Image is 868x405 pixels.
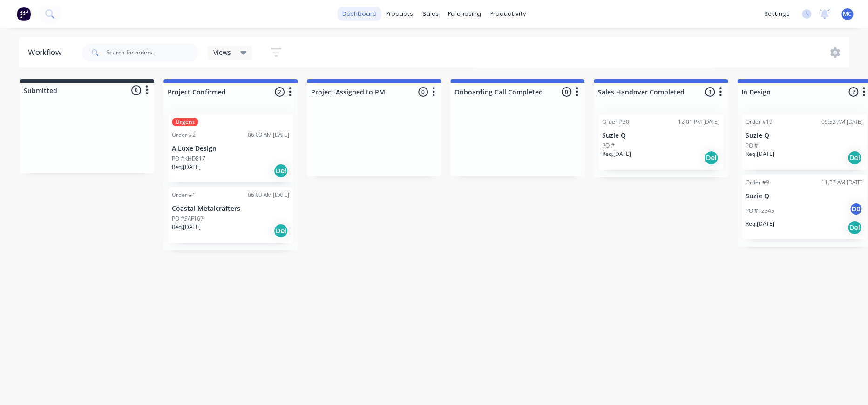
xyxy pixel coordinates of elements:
div: settings [759,7,794,21]
div: 12:01 PM [DATE] [678,118,719,126]
div: sales [418,7,443,21]
div: products [381,7,418,21]
div: Order #1909:52 AM [DATE]Suzie QPO #Req.[DATE]Del [742,114,867,170]
input: Search for orders... [106,43,198,62]
p: PO #SAF167 [172,215,203,223]
div: Order #19 [746,118,773,126]
div: Del [704,150,719,165]
div: Del [273,163,288,178]
div: Del [847,220,862,235]
p: Suzie Q [746,192,863,200]
div: 11:37 AM [DATE] [821,178,863,187]
div: 06:03 AM [DATE] [248,131,289,139]
div: Order #2012:01 PM [DATE]Suzie QPO #Req.[DATE]Del [598,114,723,170]
p: Req. [DATE] [746,220,774,228]
p: A Luxe Design [172,145,289,153]
div: Urgent [172,118,198,126]
p: Suzie Q [602,132,719,140]
div: Order #1 [172,191,196,199]
p: PO #12345 [746,207,774,215]
p: PO # [602,142,615,150]
div: 06:03 AM [DATE] [248,191,289,199]
p: Req. [DATE] [172,223,201,231]
div: Order #106:03 AM [DATE]Coastal MetalcraftersPO #SAF167Req.[DATE]Del [168,187,293,243]
div: Del [273,223,288,238]
p: PO # [746,142,758,150]
a: dashboard [338,7,381,21]
div: Order #20 [602,118,629,126]
p: Suzie Q [746,132,863,140]
div: 09:52 AM [DATE] [821,118,863,126]
div: Order #911:37 AM [DATE]Suzie QPO #12345DBReq.[DATE]Del [742,175,867,239]
span: Views [213,47,231,57]
p: Coastal Metalcrafters [172,205,289,213]
span: MC [843,10,852,18]
img: Factory [17,7,31,21]
p: PO #KHD817 [172,155,205,163]
div: purchasing [443,7,486,21]
div: Order #9 [746,178,769,187]
div: productivity [486,7,531,21]
div: DB [849,202,863,216]
div: Order #2 [172,131,196,139]
div: UrgentOrder #206:03 AM [DATE]A Luxe DesignPO #KHD817Req.[DATE]Del [168,114,293,182]
p: Req. [DATE] [746,150,774,158]
div: Workflow [28,47,66,58]
div: Del [847,150,862,165]
p: Req. [DATE] [602,150,631,158]
p: Req. [DATE] [172,163,201,171]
